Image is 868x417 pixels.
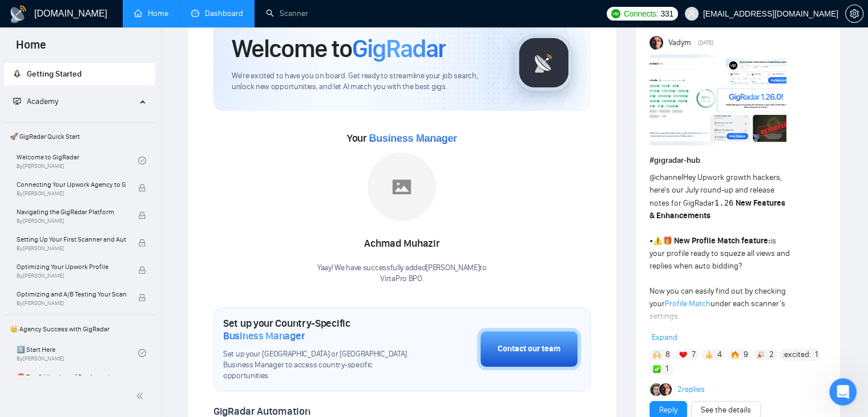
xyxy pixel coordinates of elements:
[769,349,774,360] span: 2
[653,351,661,359] img: 🙌
[223,317,420,342] h1: Set up your Country-Specific
[232,71,497,93] span: We're excited to have you on board. Get ready to streamline your job search, unlock new opportuni...
[731,351,739,359] img: 🔥
[9,5,27,23] img: logo
[649,154,826,167] h1: # gigradar-hub
[138,239,146,247] span: lock
[845,9,863,18] a: setting
[27,69,82,79] span: Getting Started
[665,299,710,308] a: Profile Match
[191,9,243,18] a: dashboardDashboard
[232,33,446,64] h1: Welcome to
[653,365,661,373] img: ✅
[846,9,863,18] span: setting
[138,157,146,165] span: check-circle
[134,9,168,18] a: homeHome
[138,211,146,219] span: lock
[668,37,691,49] span: Vadym
[138,184,146,192] span: lock
[677,384,704,395] a: 2replies
[13,97,58,106] span: Academy
[352,33,446,64] span: GigRadar
[665,363,668,375] span: 1
[13,70,21,78] span: rocket
[743,349,748,360] span: 9
[347,132,457,145] span: Your
[829,378,857,406] iframe: Intercom live chat
[652,332,677,342] span: Expand
[665,349,670,360] span: 8
[369,133,457,144] span: Business Manager
[679,351,687,359] img: ❤️
[138,266,146,274] span: lock
[649,54,786,146] img: F09AC4U7ATU-image.png
[27,97,58,106] span: Academy
[17,190,126,197] span: By [PERSON_NAME]
[659,404,677,416] a: Reply
[17,148,138,173] a: Welcome to GigRadarBy[PERSON_NAME]
[17,179,126,190] span: Connecting Your Upwork Agency to GigRadar
[13,97,21,105] span: fund-projection-screen
[17,234,126,245] span: Setting Up Your First Scanner and Auto-Bidder
[650,383,663,396] img: Alex B
[317,234,487,254] div: Achmad Muhazir
[317,274,487,284] p: VirtaPro BPO .
[17,261,126,272] span: Optimizing Your Upwork Profile
[17,218,126,224] span: By [PERSON_NAME]
[17,340,138,366] a: 1️⃣ Start HereBy[PERSON_NAME]
[705,351,713,359] img: 👍
[4,63,155,86] li: Getting Started
[17,300,126,307] span: By [PERSON_NAME]
[515,34,572,91] img: gigradar-logo.png
[701,404,751,416] a: See the details
[317,263,487,284] div: Yaay! We have successfully added [PERSON_NAME] to
[368,153,436,221] img: placeholder.png
[17,206,126,218] span: Navigating the GigRadar Platform
[17,288,126,300] span: Optimizing and A/B Testing Your Scanner for Better Results
[674,236,770,246] strong: New Profile Match feature:
[688,10,696,18] span: user
[717,349,722,360] span: 4
[7,37,55,61] span: Home
[266,9,308,18] a: searchScanner
[782,348,810,361] span: :excited:
[17,371,126,383] span: ⛔ Top 3 Mistakes of Pro Agencies
[138,349,146,357] span: check-circle
[624,7,658,20] span: Connects:
[17,272,126,279] span: By [PERSON_NAME]
[691,349,695,360] span: 7
[698,38,713,48] span: [DATE]
[757,351,765,359] img: 🎉
[138,294,146,302] span: lock
[814,349,817,360] span: 1
[223,349,420,382] span: Set up your [GEOGRAPHIC_DATA] or [GEOGRAPHIC_DATA] Business Manager to access country-specific op...
[136,390,147,402] span: double-left
[845,5,863,23] button: setting
[17,245,126,252] span: By [PERSON_NAME]
[477,328,581,370] button: Contact our team
[649,36,663,50] img: Vadym
[223,330,305,342] span: Business Manager
[653,236,663,246] span: ⚠️
[611,9,620,18] img: upwork-logo.png
[663,236,672,246] span: 🎁
[660,7,673,20] span: 331
[714,198,734,207] code: 1.26
[5,125,154,148] span: 🚀 GigRadar Quick Start
[649,173,683,182] span: @channel
[498,343,560,355] div: Contact our team
[5,318,154,340] span: 👑 Agency Success with GigRadar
